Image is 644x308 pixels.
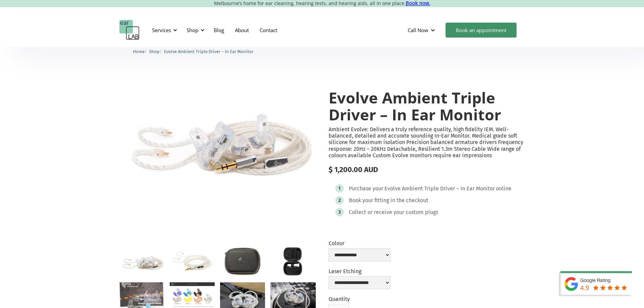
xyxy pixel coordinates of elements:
div: Shop [187,27,198,33]
div: $ 1,200.00 AUD [329,165,525,174]
h1: Evolve Ambient Triple Driver – In Ear Monitor [329,89,525,123]
label: Quantity [329,296,350,302]
div: online [496,185,511,192]
img: Evolve Ambient Triple Driver – In Ear Monitor [119,76,316,207]
a: Book an appointment [446,23,517,38]
div: Book your fitting in the checkout [349,197,428,204]
label: Laser Etching [329,268,390,275]
label: Colour [329,240,390,246]
a: open lightbox [270,247,315,277]
a: About [230,20,254,40]
a: open lightbox [220,247,265,277]
span: Evolve Ambient Triple Driver – In Ear Monitor [164,49,254,54]
div: Evolve Ambient Triple Driver – In Ear Monitor [384,185,495,192]
a: Shop [149,48,160,54]
div: Shop [183,20,207,40]
span: Home [133,49,145,54]
a: home [119,20,140,40]
li: 〉 [149,48,164,55]
a: open lightbox [119,247,164,277]
a: open lightbox [170,247,215,275]
a: Contact [254,20,283,40]
div: 1 [338,186,340,191]
li: 〉 [133,48,149,55]
a: open lightbox [119,76,316,207]
a: Blog [208,20,230,40]
div: Services [152,27,171,33]
a: Home [133,48,145,54]
div: Call Now [408,27,428,33]
div: Collect or receive your custom plugs [349,209,438,216]
div: Purchase your [349,185,383,192]
div: 2 [338,198,341,203]
p: Ambient Evolve: Delivers a truly reference quality, high fidelity IEM. Well-balanced, detailed an... [329,126,525,159]
a: Evolve Ambient Triple Driver – In Ear Monitor [164,48,254,54]
div: Call Now [402,20,442,40]
span: Shop [149,49,160,54]
div: Services [148,20,179,40]
div: 3 [338,210,341,215]
a: open lightbox [170,282,215,307]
